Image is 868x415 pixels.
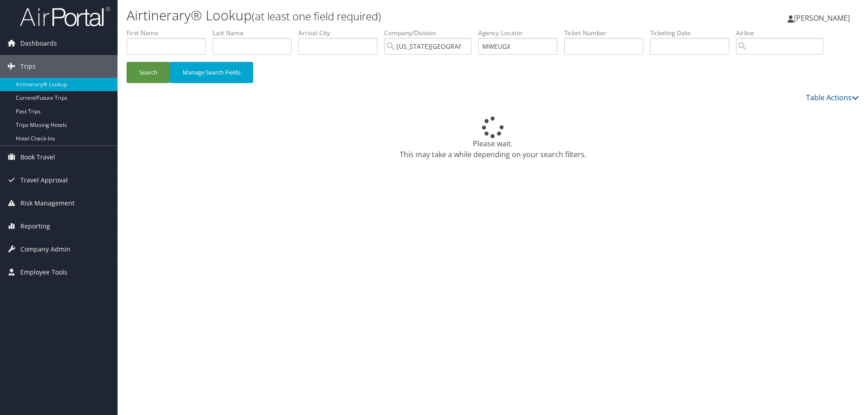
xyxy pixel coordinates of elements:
label: Ticket Number [564,28,650,37]
button: Search [127,62,170,83]
img: airportal-logo.png [20,6,110,27]
button: Manage Search Fields [170,62,253,83]
span: [PERSON_NAME] [794,13,850,23]
span: Reporting [20,215,50,238]
a: [PERSON_NAME] [788,5,859,32]
small: (at least one field required) [252,9,381,23]
h1: Airtinerary® Lookup [127,6,615,25]
span: Company Admin [20,238,71,261]
label: Last Name [212,28,298,37]
span: Employee Tools [20,261,67,284]
span: Dashboards [20,32,57,55]
span: Risk Management [20,192,75,214]
span: Travel Approval [20,169,68,191]
label: First Name [127,28,212,37]
label: Ticketing Date [650,28,736,37]
label: Agency Locator [478,28,564,37]
label: Company/Division [384,28,478,37]
span: Book Travel [20,146,55,168]
span: Trips [20,55,36,78]
a: Table Actions [806,93,859,103]
label: Arrival City [298,28,384,37]
label: Airline [736,28,830,37]
div: Please wait. This may take a while depending on your search filters. [127,117,859,160]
